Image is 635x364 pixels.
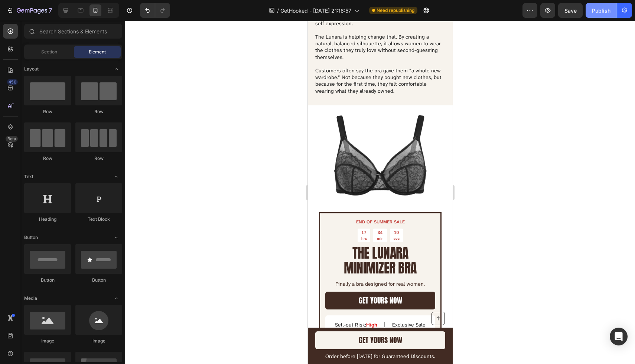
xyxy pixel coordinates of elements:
[592,7,610,14] div: Publish
[558,3,583,18] button: Save
[75,277,122,283] div: Button
[24,24,122,39] input: Search Sections & Elements
[140,3,170,18] div: Undo/Redo
[24,338,71,344] div: Image
[75,216,122,223] div: Text Block
[24,277,71,283] div: Button
[377,7,414,14] span: Need republishing
[24,173,33,180] span: Text
[49,6,52,15] p: 7
[308,21,453,364] iframe: Design area
[24,216,71,223] div: Heading
[110,292,122,304] span: Toggle open
[280,7,351,14] span: GetHooked - [DATE] 21:18:57
[24,108,71,115] div: Row
[24,234,38,241] span: Button
[75,155,122,162] div: Row
[110,232,122,243] span: Toggle open
[7,79,18,85] div: 450
[6,136,18,142] div: Beta
[277,7,279,14] span: /
[75,338,122,344] div: Image
[110,171,122,183] span: Toggle open
[89,49,106,55] span: Element
[3,3,55,18] button: 7
[24,295,37,302] span: Media
[41,49,57,55] span: Section
[24,155,71,162] div: Row
[75,108,122,115] div: Row
[110,63,122,75] span: Toggle open
[610,328,628,345] div: Open Intercom Messenger
[24,66,39,72] span: Layout
[564,7,577,14] span: Save
[586,3,617,18] button: Publish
